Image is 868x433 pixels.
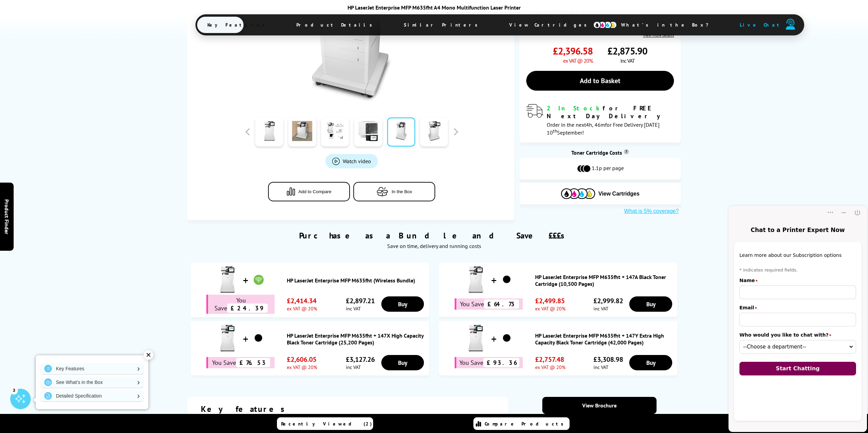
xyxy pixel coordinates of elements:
[624,149,629,154] sup: Cost per page
[786,19,795,30] img: user-headset-duotone.svg
[593,364,623,370] span: inc VAT
[287,277,426,284] a: HP LaserJet Enterprise MFP M635fht (Wireless Bundle)
[281,421,372,427] span: Recently Viewed (2)
[268,182,350,201] button: Add to Compare
[353,182,435,201] button: In the Box
[553,128,557,134] sup: th
[298,189,332,194] span: Add to Compare
[499,16,603,34] span: View Cartridges
[484,299,519,309] span: £64.73
[593,355,623,364] span: £3,308.98
[622,208,681,215] button: What is 5% coverage?
[535,364,565,370] span: ex VAT @ 20%
[535,296,565,305] span: £2,499.85
[277,417,373,430] a: Recently Viewed (2)
[394,17,491,33] span: Similar Printers
[195,4,673,11] div: HP LaserJet Enterprise MFP M635fht A4 Mono Multifunction Laser Printer
[535,355,565,364] span: £2,757.48
[41,377,143,388] a: See What's in the Box
[346,355,375,364] span: £3,127.26
[236,358,270,367] span: £76.53
[455,298,523,310] div: You Save
[547,104,674,120] div: for FREE Next Day Delivery
[727,195,868,433] iframe: chat window
[462,266,489,293] img: HP LaserJet Enterprise MFP M635fht + 147A Black Toner Cartridge (10,500 Pages)
[346,364,375,370] span: inc VAT
[462,325,489,352] img: HP LaserJet Enterprise MFP M635fht + 147Y Extra High Capacity Black Toner Cartridge (42,000 Pages)
[346,305,375,312] span: inc VAT
[392,189,412,194] span: In the Box
[593,305,623,312] span: inc VAT
[553,45,593,57] span: £2,396.58
[214,266,241,293] img: HP LaserJet Enterprise MFP M635fht (Wireless Bundle)
[187,220,681,253] div: Purchase as a Bundle and Save £££s
[593,296,623,305] span: £2,999.82
[287,355,317,364] span: £2,606.05
[206,357,275,368] div: You Save
[214,325,241,352] img: HP LaserJet Enterprise MFP M635fht + 147X High Capacity Black Toner Cartridge (25,200 Pages)
[547,121,660,136] span: Order in the next for Free Delivery [DATE] 10 September!
[286,17,386,33] span: Product Details
[227,304,268,313] span: £24.39
[498,271,515,288] img: HP LaserJet Enterprise MFP M635fht + 147A Black Toner Cartridge (10,500 Pages)
[41,390,143,401] a: Detailed Specification
[485,421,567,427] span: Compare Products
[599,191,640,197] span: View Cartridges
[593,21,617,29] img: cmyk-icon.svg
[325,154,378,168] a: Product_All_Videos
[144,350,153,360] div: ✕
[381,296,424,312] a: Buy
[620,57,635,64] span: inc VAT
[525,188,676,199] button: View Cartridges
[343,158,371,165] span: Watch video
[611,17,725,33] span: What’s in the Box?
[526,71,674,91] a: Add to Basket
[586,121,605,128] span: 4h, 46m
[629,296,672,312] a: Buy
[287,305,317,312] span: ex VAT @ 20%
[563,57,593,64] span: ex VAT @ 20%
[547,104,603,112] span: 2 In Stock
[535,305,565,312] span: ex VAT @ 20%
[3,199,10,234] span: Product Finder
[287,364,317,370] span: ex VAT @ 20%
[201,404,495,414] div: Key features
[592,165,624,173] span: 1.1p per page
[196,243,672,249] div: Save on time, delivery and running costs
[455,357,523,368] div: You Save
[473,417,570,430] a: Compare Products
[607,45,647,57] span: £2,875.90
[287,332,426,346] a: HP LaserJet Enterprise MFP M635fht + 147X High Capacity Black Toner Cartridge (25,200 Pages)
[561,188,595,199] img: Cartridges
[41,363,143,374] a: Key Features
[250,330,267,347] img: HP LaserJet Enterprise MFP M635fht + 147X High Capacity Black Toner Cartridge (25,200 Pages)
[535,274,674,287] a: HP LaserJet Enterprise MFP M635fht + 147A Black Toner Cartridge (10,500 Pages)
[629,355,672,370] a: Buy
[526,104,674,136] div: modal_delivery
[542,397,656,414] a: View Brochure
[381,355,424,370] a: Buy
[740,22,782,28] span: Live Chat
[519,149,681,156] div: Toner Cartridge Costs
[346,296,375,305] span: £2,897.21
[10,386,18,394] div: 3
[535,332,674,346] a: HP LaserJet Enterprise MFP M635fht + 147Y Extra High Capacity Black Toner Cartridge (42,000 Pages)
[483,358,519,367] span: £93.36
[498,330,515,347] img: HP LaserJet Enterprise MFP M635fht + 147Y Extra High Capacity Black Toner Cartridge (42,000 Pages)
[250,271,267,288] img: HP LaserJet Enterprise MFP M635fht (Wireless Bundle)
[287,296,317,305] span: £2,414.34
[197,17,279,33] span: Key Features
[206,295,275,314] div: You Save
